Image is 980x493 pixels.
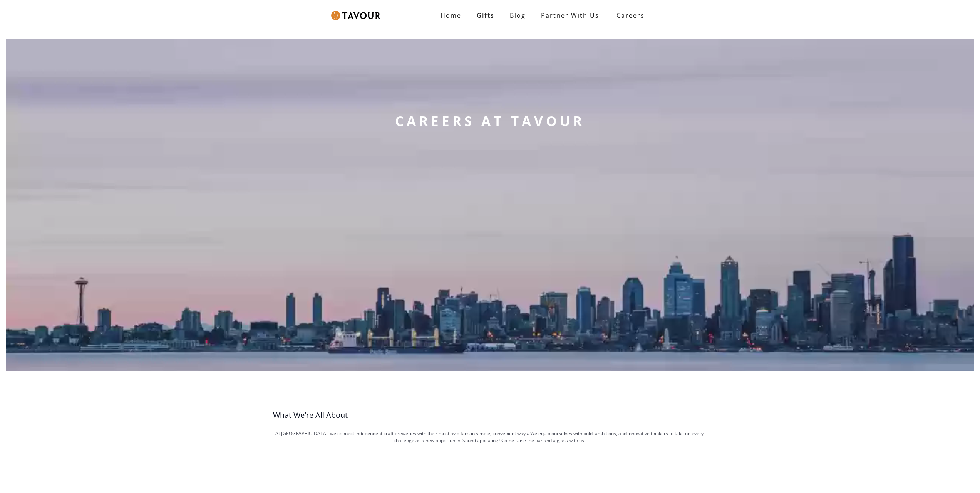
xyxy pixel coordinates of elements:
[433,8,469,23] a: Home
[607,5,650,26] a: Careers
[441,11,461,20] strong: Home
[273,408,706,422] h3: What We're All About
[273,430,706,444] p: At [GEOGRAPHIC_DATA], we connect independent craft breweries with their most avid fans in simple,...
[533,8,607,23] a: partner with us
[616,8,645,23] strong: Careers
[469,8,502,23] a: Gifts
[395,112,585,130] strong: CAREERS AT TAVOUR
[502,8,533,23] a: Blog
